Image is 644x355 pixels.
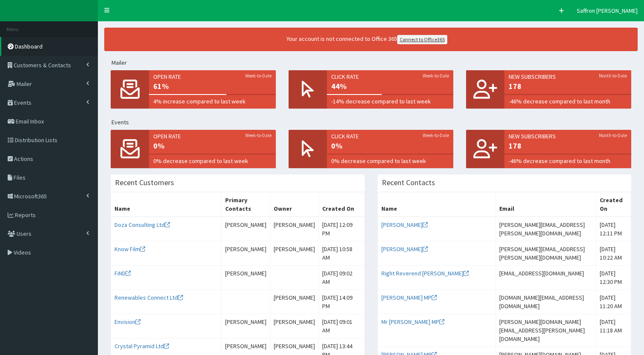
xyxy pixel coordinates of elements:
[14,99,31,106] span: Events
[381,318,444,326] a: Mr [PERSON_NAME] MP
[16,117,44,125] span: Email Inbox
[331,132,449,140] span: Click rate
[153,140,272,152] span: 0%
[496,217,596,241] td: [PERSON_NAME][EMAIL_ADDRESS][PERSON_NAME][DOMAIN_NAME]
[496,192,596,217] th: Email
[114,269,131,277] a: FiND
[577,7,638,14] span: Saffron [PERSON_NAME]
[381,269,469,277] a: Right Reverend [PERSON_NAME]
[153,81,272,92] span: 61%
[381,245,428,253] a: [PERSON_NAME]
[331,140,449,152] span: 0%
[17,80,32,88] span: Mailer
[15,43,43,50] span: Dashboard
[318,290,364,314] td: [DATE] 14:09 PM
[114,294,183,301] a: Renewables Connect Ltd
[270,217,318,241] td: [PERSON_NAME]
[496,314,596,347] td: [PERSON_NAME][DOMAIN_NAME][EMAIL_ADDRESS][PERSON_NAME][DOMAIN_NAME]
[112,60,638,66] h5: Mailer
[221,314,270,338] td: [PERSON_NAME]
[599,72,627,79] small: Month-to-Date
[318,217,364,241] td: [DATE] 12:09 PM
[596,241,631,266] td: [DATE] 10:22 AM
[318,314,364,338] td: [DATE] 09:01 AM
[245,132,272,139] small: Week-to-Date
[114,318,140,326] a: Envision
[423,132,449,139] small: Week-to-Date
[270,241,318,266] td: [PERSON_NAME]
[112,119,638,126] h5: Events
[596,266,631,290] td: [DATE] 12:30 PM
[14,61,71,69] span: Customers & Contacts
[114,245,145,253] a: Know Film
[382,179,435,186] h3: Recent Contacts
[596,217,631,241] td: [DATE] 12:11 PM
[17,230,31,238] span: Users
[111,192,222,217] th: Name
[496,266,596,290] td: [EMAIL_ADDRESS][DOMAIN_NAME]
[423,72,449,79] small: Week-to-Date
[596,314,631,347] td: [DATE] 11:18 AM
[114,342,169,350] a: Crystal Pyramid Ltd
[124,34,610,44] div: Your account is not connected to Office 365
[331,81,449,92] span: 44%
[318,192,364,217] th: Created On
[318,266,364,290] td: [DATE] 09:02 AM
[14,174,26,181] span: Files
[270,290,318,314] td: [PERSON_NAME]
[509,72,627,81] span: New Subscribers
[270,192,318,217] th: Owner
[596,290,631,314] td: [DATE] 11:20 AM
[115,179,174,186] h3: Recent Customers
[153,72,272,81] span: Open rate
[509,132,627,140] span: New Subscribers
[331,97,449,106] span: -14% decrease compared to last week
[245,72,272,79] small: Week-to-Date
[331,72,449,81] span: Click rate
[114,221,170,229] a: Doza Consulting Ltd
[596,192,631,217] th: Created On
[381,221,428,229] a: [PERSON_NAME]
[509,140,627,152] span: 178
[221,266,270,290] td: [PERSON_NAME]
[496,290,596,314] td: [DOMAIN_NAME][EMAIL_ADDRESS][DOMAIN_NAME]
[15,136,57,144] span: Distribution Lists
[378,192,496,217] th: Name
[153,97,272,106] span: 4% increase compared to last week
[15,211,36,219] span: Reports
[509,157,627,165] span: -46% decrease compared to last month
[14,192,47,200] span: Microsoft365
[270,314,318,338] td: [PERSON_NAME]
[509,81,627,92] span: 178
[14,249,31,256] span: Videos
[509,97,627,106] span: -46% decrease compared to last month
[331,157,449,165] span: 0% decrease compared to last week
[221,241,270,266] td: [PERSON_NAME]
[221,192,270,217] th: Primary Contacts
[318,241,364,266] td: [DATE] 10:58 AM
[496,241,596,266] td: [PERSON_NAME][EMAIL_ADDRESS][PERSON_NAME][DOMAIN_NAME]
[153,157,272,165] span: 0% decrease compared to last week
[14,155,33,163] span: Actions
[221,217,270,241] td: [PERSON_NAME]
[381,294,437,301] a: [PERSON_NAME] MP
[397,35,447,44] a: Connect to Office365
[599,132,627,139] small: Month-to-Date
[153,132,272,140] span: Open rate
